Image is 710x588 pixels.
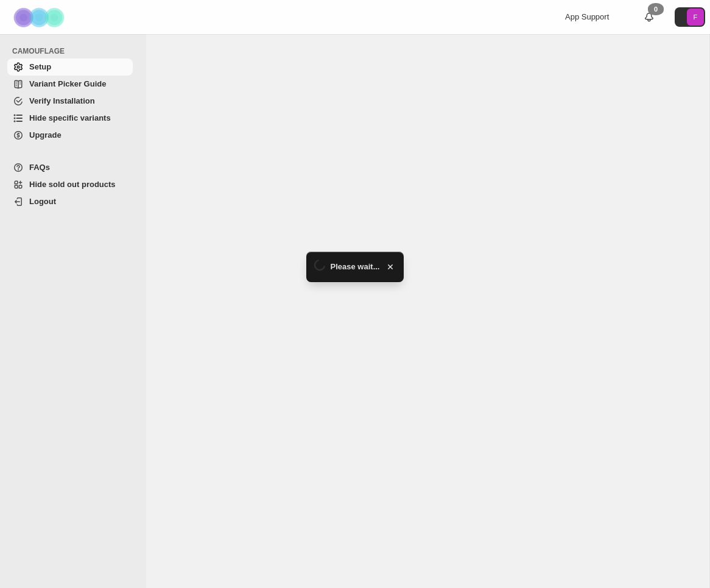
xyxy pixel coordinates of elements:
[7,127,133,144] a: Upgrade
[687,9,704,26] span: Avatar with initials F
[29,180,116,189] span: Hide sold out products
[7,176,133,193] a: Hide sold out products
[10,1,71,34] img: Camouflage
[7,110,133,127] a: Hide specific variants
[7,93,133,110] a: Verify Installation
[29,163,50,172] span: FAQs
[694,13,698,21] text: F
[29,96,95,105] span: Verify Installation
[565,12,609,21] span: App Support
[7,58,133,76] a: Setup
[29,130,62,140] span: Upgrade
[331,261,380,273] span: Please wait...
[29,113,111,122] span: Hide specific variants
[29,79,106,88] span: Variant Picker Guide
[7,193,133,210] a: Logout
[12,46,138,56] span: CAMOUFLAGE
[675,7,705,27] button: Avatar with initials F
[29,197,56,206] span: Logout
[643,11,655,23] a: 0
[7,159,133,176] a: FAQs
[29,62,51,71] span: Setup
[7,76,133,93] a: Variant Picker Guide
[648,3,664,15] div: 0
